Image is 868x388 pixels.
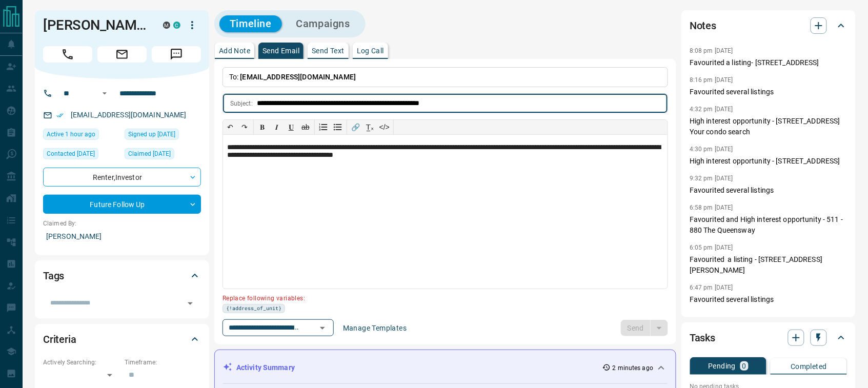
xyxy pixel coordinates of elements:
[377,120,392,134] button: </>
[43,263,201,288] div: Tags
[312,47,345,54] p: Send Text
[613,363,653,373] p: 2 minutes ago
[690,244,733,251] p: 6:05 pm [DATE]
[43,46,92,63] span: Call
[43,228,201,245] p: [PERSON_NAME]
[43,327,201,352] div: Criteria
[98,87,111,99] button: Open
[219,47,250,54] p: Add Note
[173,22,180,29] div: condos.ca
[742,362,746,370] p: 0
[125,129,201,143] div: Tue Aug 14 2018
[223,67,668,87] p: To:
[223,358,668,377] div: Activity Summary2 minutes ago
[56,112,64,119] svg: Email Verified
[301,123,310,131] s: ab
[690,284,733,291] p: 6:47 pm [DATE]
[43,219,201,228] p: Claimed By:
[316,120,331,134] button: Numbered list
[152,46,201,63] span: Message
[690,175,733,182] p: 9:32 pm [DATE]
[43,148,119,162] div: Tue Jul 29 2025
[223,291,661,304] p: Replace following variables:
[337,320,413,336] button: Manage Templates
[690,87,847,97] p: Favourited several listings
[289,123,294,131] span: 𝐔
[43,17,148,33] h1: [PERSON_NAME]
[286,15,360,32] button: Campaigns
[43,331,76,348] h2: Criteria
[230,99,253,108] p: Subject:
[791,363,827,370] p: Completed
[690,116,847,137] p: High interest opportunity - [STREET_ADDRESS] Your condo search
[690,330,715,346] h2: Tasks
[43,268,64,284] h2: Tags
[163,22,170,29] div: mrloft.ca
[363,120,377,134] button: T̲ₓ
[690,214,847,236] p: Favourited and High interest opportunity - 511 - 880 The Queensway
[43,195,201,214] div: Future Follow Up
[240,73,356,81] span: [EMAIL_ADDRESS][DOMAIN_NAME]
[128,129,175,139] span: Signed up [DATE]
[43,129,119,143] div: Sun Aug 17 2025
[47,149,95,159] span: Contacted [DATE]
[690,325,847,350] div: Tasks
[331,120,345,134] button: Bullet list
[43,168,201,187] div: Renter , Investor
[270,120,284,134] button: 𝑰
[690,185,847,196] p: Favourited several listings
[284,120,298,134] button: 𝐔
[690,76,733,84] p: 8:16 pm [DATE]
[43,358,119,367] p: Actively Searching:
[47,129,95,139] span: Active 1 hour ago
[709,362,736,370] p: Pending
[125,358,201,367] p: Timeframe:
[349,120,363,134] button: 🔗
[690,294,847,305] p: Favourited several listings
[315,321,330,335] button: Open
[237,120,252,134] button: ↷
[357,47,384,54] p: Log Call
[690,13,847,38] div: Notes
[298,120,313,134] button: ab
[263,47,299,54] p: Send Email
[128,149,171,159] span: Claimed [DATE]
[690,47,733,54] p: 8:08 pm [DATE]
[621,320,669,336] div: split button
[97,46,147,63] span: Email
[690,57,847,68] p: Favourited a listing- [STREET_ADDRESS]
[183,296,197,311] button: Open
[226,304,281,313] span: {!address_of_unit}
[71,111,187,119] a: [EMAIL_ADDRESS][DOMAIN_NAME]
[690,146,733,153] p: 4:30 pm [DATE]
[236,362,295,373] p: Activity Summary
[690,17,716,34] h2: Notes
[125,148,201,162] div: Fri Aug 17 2018
[219,15,282,32] button: Timeline
[690,106,733,113] p: 4:32 pm [DATE]
[690,204,733,211] p: 6:58 pm [DATE]
[223,120,237,134] button: ↶
[255,120,270,134] button: 𝐁
[690,156,847,167] p: High interest opportunity - [STREET_ADDRESS]
[690,254,847,276] p: Favourited a listing - [STREET_ADDRESS][PERSON_NAME]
